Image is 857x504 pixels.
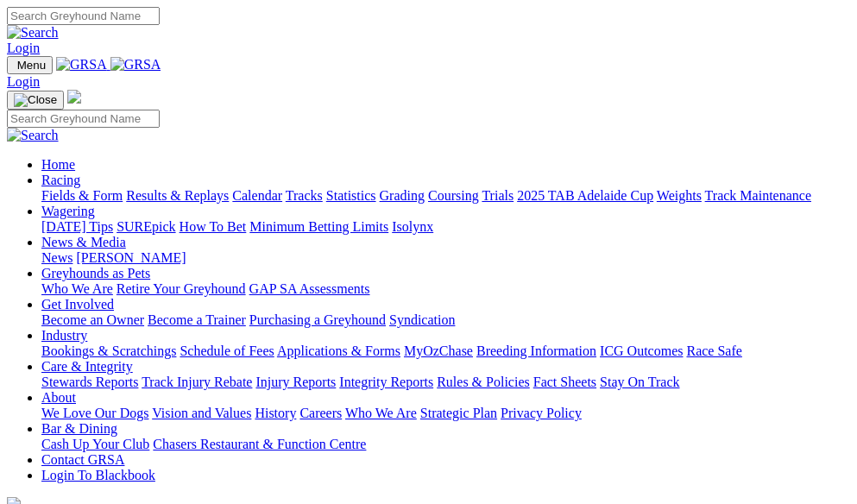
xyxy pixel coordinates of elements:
a: News & Media [41,235,126,249]
div: Wagering [41,219,850,235]
a: Become a Trainer [148,312,246,327]
img: Close [14,93,57,107]
a: Chasers Restaurant & Function Centre [153,437,366,451]
a: Weights [657,188,702,203]
a: Login To Blackbook [41,468,155,482]
button: Toggle navigation [7,91,64,110]
input: Search [7,7,160,25]
img: GRSA [110,57,161,72]
a: Stewards Reports [41,375,138,389]
a: Industry [41,328,87,343]
div: News & Media [41,250,850,266]
a: Login [7,41,40,55]
a: Minimum Betting Limits [249,219,388,234]
a: Privacy Policy [501,406,582,420]
a: SUREpick [117,219,175,234]
a: GAP SA Assessments [249,281,370,296]
a: Integrity Reports [339,375,433,389]
a: Purchasing a Greyhound [249,312,386,327]
a: [PERSON_NAME] [76,250,186,265]
a: Race Safe [686,343,741,358]
img: logo-grsa-white.png [67,90,81,104]
a: About [41,390,76,405]
a: Schedule of Fees [180,343,274,358]
a: Trials [482,188,514,203]
a: MyOzChase [404,343,473,358]
div: About [41,406,850,421]
span: Menu [17,59,46,72]
a: Become an Owner [41,312,144,327]
a: Careers [299,406,342,420]
a: Racing [41,173,80,187]
a: History [255,406,296,420]
a: Grading [380,188,425,203]
a: Care & Integrity [41,359,133,374]
a: News [41,250,72,265]
a: Cash Up Your Club [41,437,149,451]
a: Track Maintenance [705,188,811,203]
a: Rules & Policies [437,375,530,389]
a: Breeding Information [476,343,596,358]
img: Search [7,25,59,41]
a: Track Injury Rebate [142,375,252,389]
a: Fact Sheets [533,375,596,389]
a: Tracks [286,188,323,203]
a: Vision and Values [152,406,251,420]
div: Racing [41,188,850,204]
a: Wagering [41,204,95,218]
a: Login [7,74,40,89]
img: GRSA [56,57,107,72]
a: Greyhounds as Pets [41,266,150,280]
a: Strategic Plan [420,406,497,420]
a: Bar & Dining [41,421,117,436]
a: Results & Replays [126,188,229,203]
a: Who We Are [41,281,113,296]
input: Search [7,110,160,128]
a: How To Bet [180,219,247,234]
a: [DATE] Tips [41,219,113,234]
div: Greyhounds as Pets [41,281,850,297]
div: Bar & Dining [41,437,850,452]
a: Statistics [326,188,376,203]
a: Injury Reports [255,375,336,389]
a: Calendar [232,188,282,203]
a: Syndication [389,312,455,327]
a: Coursing [428,188,479,203]
a: Home [41,157,75,172]
div: Care & Integrity [41,375,850,390]
a: We Love Our Dogs [41,406,148,420]
div: Get Involved [41,312,850,328]
a: Applications & Forms [277,343,400,358]
a: Isolynx [392,219,433,234]
a: 2025 TAB Adelaide Cup [517,188,653,203]
a: Who We Are [345,406,417,420]
a: Get Involved [41,297,114,312]
img: Search [7,128,59,143]
button: Toggle navigation [7,56,53,74]
a: Retire Your Greyhound [117,281,246,296]
a: Stay On Track [600,375,679,389]
a: Fields & Form [41,188,123,203]
a: Contact GRSA [41,452,124,467]
a: Bookings & Scratchings [41,343,176,358]
a: ICG Outcomes [600,343,683,358]
div: Industry [41,343,850,359]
